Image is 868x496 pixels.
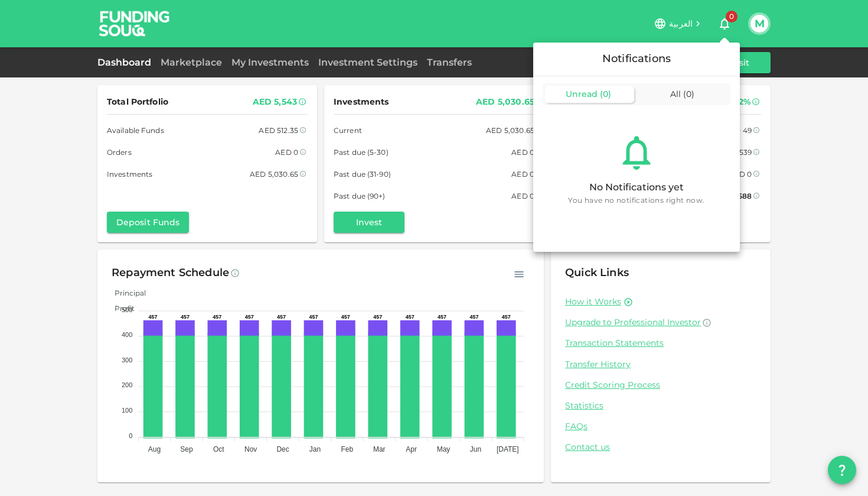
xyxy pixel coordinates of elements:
div: No Notifications yet [589,180,684,194]
span: All [670,89,681,99]
span: Unread [566,89,598,99]
span: ( 0 ) [600,89,611,99]
span: You have no notifications right now. [568,194,704,206]
span: Notifications [602,52,671,65]
span: ( 0 ) [683,89,694,99]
